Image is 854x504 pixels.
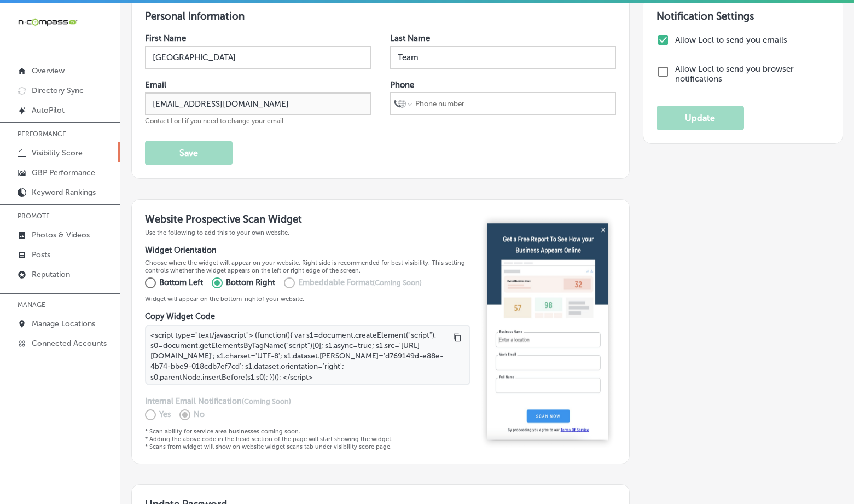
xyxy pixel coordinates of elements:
[32,270,70,279] p: Reputation
[32,188,96,197] p: Keyword Rankings
[32,148,83,158] p: Visibility Score
[18,17,78,27] img: 660ab0bf-5cc7-4cb8-ba1c-48b5ae0f18e60NCTV_CLogo_TV_Black_-500x88.png
[32,106,65,115] p: AutoPilot
[32,230,90,240] p: Photos & Videos
[32,250,50,259] p: Posts
[32,339,107,348] p: Connected Accounts
[32,66,65,76] p: Overview
[32,168,95,177] p: GBP Performance
[32,319,95,328] p: Manage Locations
[451,331,464,344] button: Copy to clipboard
[32,86,84,95] p: Directory Sync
